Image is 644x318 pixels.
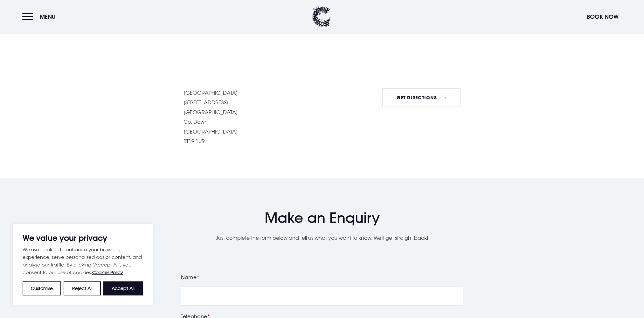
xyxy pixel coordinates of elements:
p: Just complete the form below and tell us what you want to know. We'll get straight back! [176,233,468,243]
button: Customise [23,281,61,295]
button: Accept All [103,281,143,295]
label: Name [181,273,463,282]
button: Menu [22,10,59,24]
p: We use cookies to enhance your browsing experience, serve personalised ads or content, and analys... [23,245,143,276]
div: We value your privacy [13,224,153,305]
p: We value your privacy [23,234,143,242]
a: Cookies Policy [92,270,123,275]
h2: Make an Enquiry [176,210,468,226]
img: Clandeboye Lodge [312,6,331,27]
button: Book Now [584,10,622,24]
a: Get Directions [382,88,461,107]
button: Reject All [64,281,100,295]
span: Menu [40,13,56,20]
p: [GEOGRAPHIC_DATA] [STREET_ADDRESS] [GEOGRAPHIC_DATA] Co. Down [GEOGRAPHIC_DATA] BT19 1UR [183,88,238,146]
